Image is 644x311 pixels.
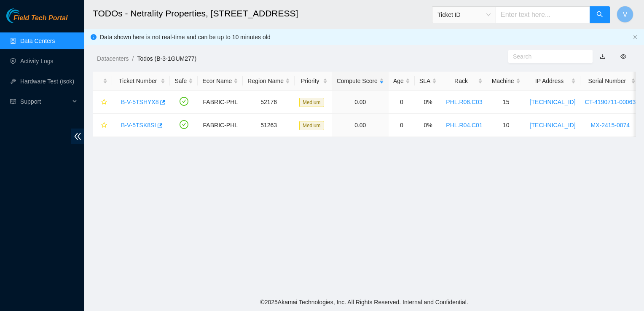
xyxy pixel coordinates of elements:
[121,99,158,105] a: B-V-5TSHYX8
[617,6,633,23] button: V
[243,114,295,137] td: 51263
[6,8,43,23] img: Akamai Technologies
[332,91,389,114] td: 0.00
[596,11,603,19] span: search
[446,99,482,105] a: PHL.R06.C03
[6,15,67,26] a: Akamai TechnologiesField Tech Portal
[299,98,324,107] span: Medium
[591,122,630,129] a: MX-2415-0074
[97,55,129,62] a: Datacenters
[415,114,441,137] td: 0%
[101,99,107,106] span: star
[97,95,107,109] button: star
[180,97,188,106] span: check-circle
[389,91,415,114] td: 0
[590,6,610,23] button: search
[415,91,441,114] td: 0%
[487,114,525,137] td: 10
[600,53,606,60] a: download
[487,91,525,114] td: 15
[198,91,243,114] td: FABRIC-PHL
[121,122,156,129] a: B-V-5TSK8SI
[332,114,389,137] td: 0.00
[20,93,70,110] span: Support
[10,99,16,105] span: read
[243,91,295,114] td: 52176
[623,9,628,20] span: V
[446,122,482,129] a: PHL.R04.C01
[132,55,134,62] span: /
[20,38,55,44] a: Data Centers
[101,122,107,129] span: star
[530,99,576,105] a: [TECHNICAL_ID]
[585,99,636,105] a: CT-4190711-00063
[20,78,74,85] a: Hardware Test (isok)
[13,14,67,22] span: Field Tech Portal
[20,58,54,64] a: Activity Logs
[389,114,415,137] td: 0
[437,8,491,21] span: Ticket ID
[513,52,581,61] input: Search
[137,55,196,62] a: Todos (B-3-1GUM277)
[496,6,590,23] input: Enter text here...
[198,114,243,137] td: FABRIC-PHL
[593,50,612,63] button: download
[633,35,638,40] span: close
[97,118,107,132] button: star
[299,121,324,130] span: Medium
[633,35,638,40] button: close
[530,122,576,129] a: [TECHNICAL_ID]
[180,120,188,129] span: check-circle
[620,54,626,59] span: eye
[84,293,644,311] footer: © 2025 Akamai Technologies, Inc. All Rights Reserved. Internal and Confidential.
[71,129,84,144] span: double-left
